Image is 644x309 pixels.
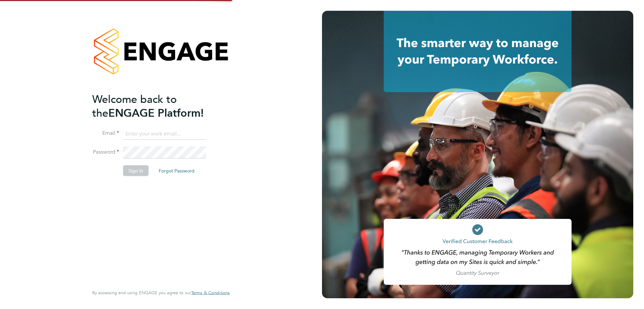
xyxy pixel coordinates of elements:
button: Forgot Password [153,165,200,176]
label: Password [92,149,119,156]
span: Welcome back to the [92,92,177,119]
a: Terms & Conditions [191,290,230,296]
h2: ENGAGE Platform! [92,92,223,120]
button: Sign In [123,165,149,176]
input: Enter your work email... [123,128,206,140]
label: Email [92,130,119,137]
span: By accessing and using ENGAGE you agree to our [92,290,230,296]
